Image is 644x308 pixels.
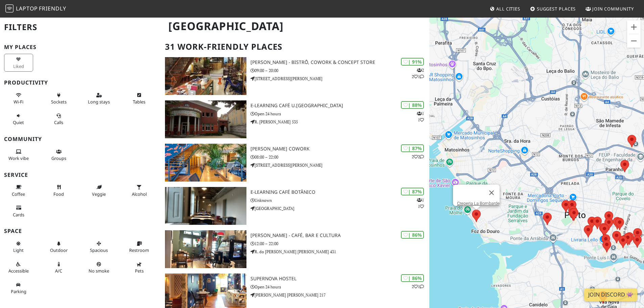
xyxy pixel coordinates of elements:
[417,110,424,123] p: 1 1
[251,67,429,74] p: 09:00 – 20:00
[401,58,424,66] div: | 91%
[527,3,579,15] a: Suggest Places
[165,187,246,225] img: E-learning Café Botânico
[417,197,424,210] p: 1 1
[129,247,149,253] span: Restroom
[8,268,29,274] span: Accessible
[251,248,429,255] p: R. do [PERSON_NAME] [PERSON_NAME] 431
[125,90,154,108] button: Tables
[85,90,114,108] button: Long stays
[251,189,429,195] h3: E-learning Café Botânico
[627,34,641,48] button: Reduzir
[483,185,500,201] button: Fechar
[251,75,429,82] p: [STREET_ADDRESS][PERSON_NAME]
[88,99,110,105] span: Long stays
[4,228,157,234] h3: Space
[487,3,523,15] a: All Cities
[165,144,246,182] img: Selina Navis CoWork
[44,90,73,108] button: Sockets
[251,111,429,117] p: Open 24 hours
[14,99,23,105] span: Stable Wi-Fi
[89,268,109,274] span: Smoke free
[457,201,500,206] a: Creperia La Bombarde
[44,259,73,277] button: A/C
[85,259,114,277] button: No smoke
[13,212,24,218] span: Credit cards
[4,17,157,38] h2: Filters
[125,182,154,199] button: Alcohol
[85,238,114,256] button: Spacious
[4,136,157,142] h3: Community
[161,187,429,225] a: E-learning Café Botânico | 87% 11 E-learning Café Botânico Unknown [GEOGRAPHIC_DATA]
[44,238,73,256] button: Outdoor
[4,238,33,256] button: Light
[251,276,429,282] h3: Supernova Hostel
[401,144,424,152] div: | 87%
[251,292,429,298] p: [PERSON_NAME] [PERSON_NAME] 217
[165,230,246,268] img: Dona Mira - Café, Bar e Cultura
[537,6,576,12] span: Suggest Places
[4,182,33,199] button: Coffee
[51,99,67,105] span: Power sockets
[592,6,634,12] span: Join Community
[251,146,429,152] h3: [PERSON_NAME] CoWork
[401,188,424,195] div: | 87%
[583,3,637,15] a: Join Community
[50,247,68,253] span: Outdoor area
[627,20,641,34] button: Ampliar
[92,191,106,197] span: Veggie
[165,37,425,57] h2: 31 Work-Friendly Places
[53,191,64,197] span: Food
[251,119,429,125] p: R. [PERSON_NAME] 535
[412,153,424,160] p: 2 2
[132,191,147,197] span: Alcohol
[13,119,24,125] span: Quiet
[90,247,108,253] span: Spacious
[44,146,73,164] button: Groups
[13,247,24,253] span: Natural light
[161,230,429,268] a: Dona Mira - Café, Bar e Cultura | 86% [PERSON_NAME] - Café, Bar e Cultura 12:00 – 22:00 R. do [PE...
[85,182,114,199] button: Veggie
[4,44,157,50] h3: My Places
[4,202,33,220] button: Cards
[4,259,33,277] button: Accessible
[16,5,38,12] span: Laptop
[163,17,428,35] h1: [GEOGRAPHIC_DATA]
[161,57,429,95] a: Almada Ponto - Bistrô, Cowork & Concept Store | 91% 221 [PERSON_NAME] - Bistrô, Cowork & Concept ...
[251,205,429,212] p: [GEOGRAPHIC_DATA]
[125,259,154,277] button: Pets
[5,3,66,15] a: LaptopFriendly LaptopFriendly
[125,238,154,256] button: Restroom
[251,60,429,65] h3: [PERSON_NAME] - Bistrô, Cowork & Concept Store
[4,79,157,86] h3: Productivity
[251,284,429,290] p: Open 24 hours
[251,154,429,160] p: 08:00 – 22:00
[4,90,33,108] button: Wi-Fi
[401,231,424,239] div: | 86%
[251,233,429,238] h3: [PERSON_NAME] - Café, Bar e Cultura
[55,268,62,274] span: Air conditioned
[251,162,429,168] p: [STREET_ADDRESS][PERSON_NAME]
[133,99,145,105] span: Work-friendly tables
[401,101,424,109] div: | 88%
[496,6,520,12] span: All Cities
[51,155,66,161] span: Group tables
[251,240,429,247] p: 12:00 – 22:00
[251,197,429,204] p: Unknown
[135,268,144,274] span: Pet friendly
[11,288,26,294] span: Parking
[412,283,424,290] p: 2 1
[161,100,429,138] a: e-learning Café U.Porto | 88% 11 e-learning Café U.[GEOGRAPHIC_DATA] Open 24 hours R. [PERSON_NAM...
[44,182,73,199] button: Food
[165,100,246,138] img: e-learning Café U.Porto
[251,103,429,109] h3: e-learning Café U.[GEOGRAPHIC_DATA]
[161,144,429,182] a: Selina Navis CoWork | 87% 22 [PERSON_NAME] CoWork 08:00 – 22:00 [STREET_ADDRESS][PERSON_NAME]
[401,274,424,282] div: | 86%
[165,57,246,95] img: Almada Ponto - Bistrô, Cowork & Concept Store
[5,4,14,13] img: LaptopFriendly
[54,119,63,125] span: Video/audio calls
[8,155,29,161] span: People working
[4,279,33,297] button: Parking
[4,146,33,164] button: Work vibe
[44,110,73,128] button: Calls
